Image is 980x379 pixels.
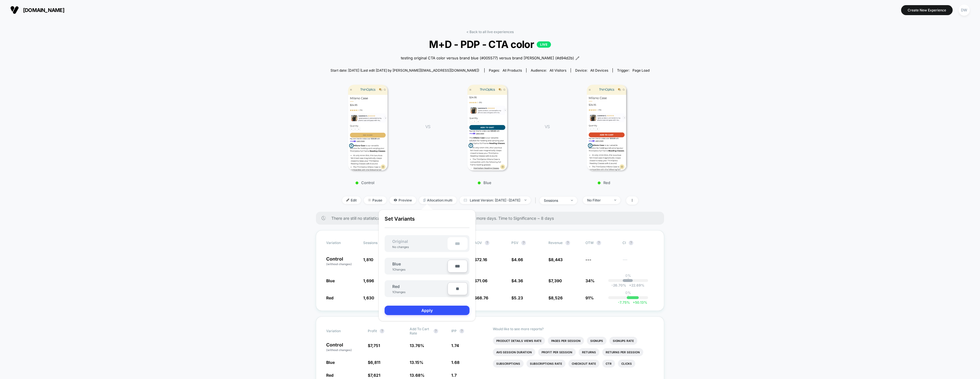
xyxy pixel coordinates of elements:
[387,245,415,249] div: No changes
[326,241,358,245] span: Variation
[489,68,522,72] div: Pages:
[385,306,469,315] button: Apply
[959,5,970,16] div: DW
[477,257,487,262] span: 72.16
[493,327,654,331] p: Would like to see more reports?
[514,278,523,283] span: 4.36
[617,68,650,72] div: Trigger:
[625,291,631,295] p: 0%
[585,241,617,245] span: OTW
[493,337,545,345] li: Product Details Views Rate
[614,199,616,201] img: end
[622,258,654,266] span: ---
[370,373,380,378] span: 7,621
[331,216,653,221] span: There are still no statistically significant results. We recommend waiting a few more days . Time...
[419,196,457,204] span: Allocation: multi
[524,199,526,201] img: end
[571,200,573,201] img: end
[548,295,563,300] span: $
[370,360,380,365] span: 6,811
[326,348,352,352] span: (without changes)
[551,295,563,300] span: 8,526
[548,337,584,345] li: Pages Per Session
[585,257,591,262] span: ---
[425,124,430,129] span: VS
[436,180,533,185] p: Blue
[633,300,635,305] span: +
[363,257,373,262] span: 1,810
[392,290,409,294] div: 1 Changes
[368,360,380,365] span: $
[901,5,953,15] button: Create New Experience
[466,30,514,34] a: < Back to all live experiences
[629,241,633,245] button: ?
[387,239,414,244] span: Original
[957,4,971,16] button: DW
[545,124,549,129] span: VS
[485,241,489,245] button: ?
[587,198,610,202] div: No Filter
[555,180,653,185] p: Red
[410,327,431,335] span: Add To Cart Rate
[464,199,467,201] img: calendar
[587,85,626,170] img: Red main
[514,257,523,262] span: 4.66
[326,327,358,335] span: Variation
[618,300,630,305] span: -7.75 %
[526,360,565,368] li: Subscriptions Rate
[597,241,601,245] button: ?
[590,68,608,72] span: all devices
[410,343,424,348] span: 13.76 %
[392,268,409,271] div: 1 Changes
[493,360,524,368] li: Subscriptions
[587,337,607,345] li: Signups
[316,180,414,185] p: Control
[460,196,531,204] span: Latest Version: [DATE] - [DATE]
[368,199,371,201] img: end
[550,68,566,72] span: All Visitors
[451,373,457,378] span: 1.7
[585,295,594,300] span: 91%
[392,284,400,289] span: Red
[326,295,334,300] span: Red
[336,38,644,50] span: M+D - PDP - CTA color
[451,343,459,348] span: 1.74
[380,329,384,333] button: ?
[548,241,563,245] span: Revenue
[326,360,335,365] span: Blue
[467,85,507,170] img: Blue main
[548,257,563,262] span: $
[628,295,629,299] p: |
[23,7,64,13] span: [DOMAIN_NAME]
[474,295,488,300] span: $
[534,196,540,205] span: |
[602,360,615,368] li: Ctr
[544,198,567,203] div: sessions
[434,329,438,333] button: ?
[538,348,576,356] li: Profit Per Session
[368,343,380,348] span: $
[326,342,362,352] p: Control
[503,68,522,72] span: all products
[451,329,457,333] span: IPP
[330,68,479,72] span: Start date: [DATE] (Last edit [DATE] by [PERSON_NAME][EMAIL_ADDRESS][DOMAIN_NAME])
[511,241,518,245] span: PSV
[632,68,650,72] span: Page Load
[551,278,562,283] span: 7,390
[389,196,416,204] span: Preview
[622,241,654,245] span: CI
[531,68,566,72] div: Audience:
[364,196,387,204] span: Pause
[629,283,631,287] span: +
[579,348,599,356] li: Returns
[368,329,377,333] span: Profit
[630,300,647,305] span: 50.13 %
[602,348,643,356] li: Returns Per Session
[626,283,644,287] span: 22.69 %
[451,360,460,365] span: 1.68
[460,329,464,333] button: ?
[548,278,562,283] span: $
[410,373,424,378] span: 13.68 %
[368,373,380,378] span: $
[625,273,631,278] p: 0%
